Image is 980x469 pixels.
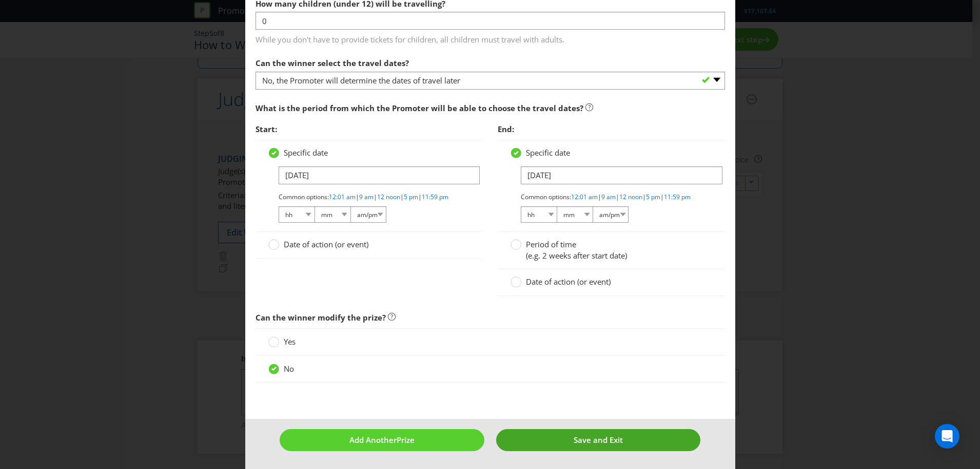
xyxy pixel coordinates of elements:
span: While you don't have to provide tickets for children, all children must travel with adults. [256,30,725,45]
span: Yes [284,336,296,347]
span: Add Another [349,435,397,445]
span: Specific date [284,147,328,158]
span: | [642,193,646,201]
span: Save and Exit [574,435,623,445]
a: 5 pm [404,193,418,201]
span: Can the winner select the travel dates? [256,58,409,68]
a: 12 noon [619,193,642,201]
a: 5 pm [646,193,660,201]
a: 11:59 pm [422,193,448,201]
a: 9 am [359,193,374,201]
input: DD/MM/YY [279,166,480,184]
span: Common options: [279,193,329,201]
span: Start: [256,124,277,134]
a: 9 am [601,193,616,201]
span: Period of time [526,239,576,249]
div: Open Intercom Messenger [935,424,959,449]
span: Date of action (or event) [284,239,368,249]
span: | [374,193,377,201]
span: | [616,193,619,201]
input: DD/MM/YY [521,166,722,184]
span: Can the winner modify the prize? [256,312,386,323]
a: 12:01 am [571,193,598,201]
span: | [418,193,422,201]
button: Save and Exit [496,429,700,451]
span: | [356,193,359,201]
span: (e.g. 2 weeks after start date) [526,250,627,261]
span: | [598,193,601,201]
a: 11:59 pm [664,193,691,201]
a: 12:01 am [329,193,356,201]
span: | [400,193,404,201]
span: Specific date [526,147,570,158]
span: Prize [397,435,415,445]
span: Common options: [521,193,571,201]
span: No [284,364,294,374]
span: Date of action (or event) [526,276,611,287]
span: End: [498,124,514,134]
span: | [660,193,664,201]
a: 12 noon [377,193,400,201]
span: What is the period from which the Promoter will be able to choose the travel dates? [256,103,583,113]
button: Add AnotherPrize [280,429,484,451]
